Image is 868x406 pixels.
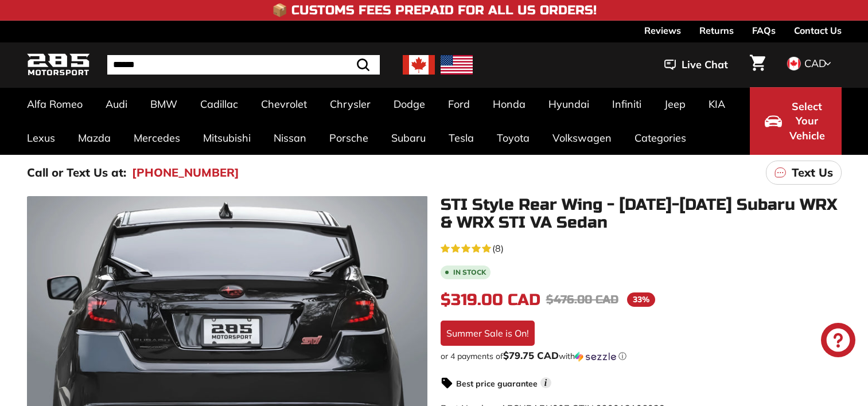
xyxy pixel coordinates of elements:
[503,349,559,361] span: $79.75 CAD
[653,87,697,121] a: Jeep
[481,87,537,121] a: Honda
[27,52,90,79] img: Logo_285_Motorsport_areodynamics_components
[541,121,623,155] a: Volkswagen
[750,87,842,155] button: Select Your Vehicle
[818,323,859,360] inbox-online-store-chat: Shopify online store chat
[122,121,192,155] a: Mercedes
[441,240,842,255] a: 4.6 rating (8 votes)
[441,350,842,362] div: or 4 payments of with
[682,57,728,72] span: Live Chat
[139,87,189,121] a: BMW
[752,21,776,40] a: FAQs
[441,350,842,362] div: or 4 payments of$79.75 CADwithSezzle Click to learn more about Sezzle
[601,87,653,121] a: Infiniti
[627,292,655,307] span: 33%
[192,121,262,155] a: Mitsubishi
[575,352,616,362] img: Sezzle
[623,121,698,155] a: Categories
[743,45,772,84] a: Cart
[67,121,122,155] a: Mazda
[540,377,551,388] span: i
[437,121,485,155] a: Tesla
[441,196,842,232] h1: STI Style Rear Wing - [DATE]-[DATE] Subaru WRX & WRX STI VA Sedan
[380,121,437,155] a: Subaru
[649,50,743,79] button: Live Chat
[107,55,380,75] input: Search
[318,87,382,121] a: Chrysler
[792,164,833,181] p: Text Us
[318,121,380,155] a: Porsche
[189,87,250,121] a: Cadillac
[804,57,826,70] span: CAD
[272,3,597,17] h4: 📦 Customs Fees Prepaid for All US Orders!
[382,87,437,121] a: Dodge
[644,21,681,40] a: Reviews
[766,161,842,185] a: Text Us
[27,164,126,181] p: Call or Text Us at:
[788,99,827,143] span: Select Your Vehicle
[94,87,139,121] a: Audi
[492,241,504,255] span: (8)
[546,292,618,307] span: $476.00 CAD
[437,87,481,121] a: Ford
[453,269,486,276] b: In stock
[441,321,535,346] div: Summer Sale is On!
[250,87,318,121] a: Chevrolet
[15,121,67,155] a: Lexus
[262,121,318,155] a: Nissan
[699,21,734,40] a: Returns
[441,290,540,310] span: $319.00 CAD
[15,87,94,121] a: Alfa Romeo
[537,87,601,121] a: Hyundai
[794,21,842,40] a: Contact Us
[697,87,737,121] a: KIA
[485,121,541,155] a: Toyota
[456,378,538,389] strong: Best price guarantee
[132,164,239,181] a: [PHONE_NUMBER]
